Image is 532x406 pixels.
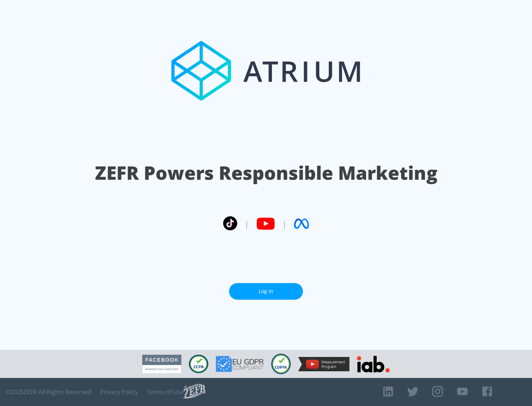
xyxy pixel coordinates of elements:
span: © 2025 ZEFR All Rights Reserved [6,388,91,396]
a: Privacy Policy [100,388,138,396]
a: Log In [229,283,303,300]
img: COPPA Compliant [271,354,291,374]
img: Facebook Marketing Partner [142,355,181,374]
span: | [282,218,287,229]
h1: ZEFR Powers Responsible Marketing [95,160,437,186]
img: YouTube Measurement Program [298,357,349,371]
img: CCPA Compliant [189,355,208,373]
img: GDPR Compliant [216,356,264,372]
a: Terms of Use [147,388,184,396]
span: | [245,218,249,229]
img: IAB [357,356,390,372]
